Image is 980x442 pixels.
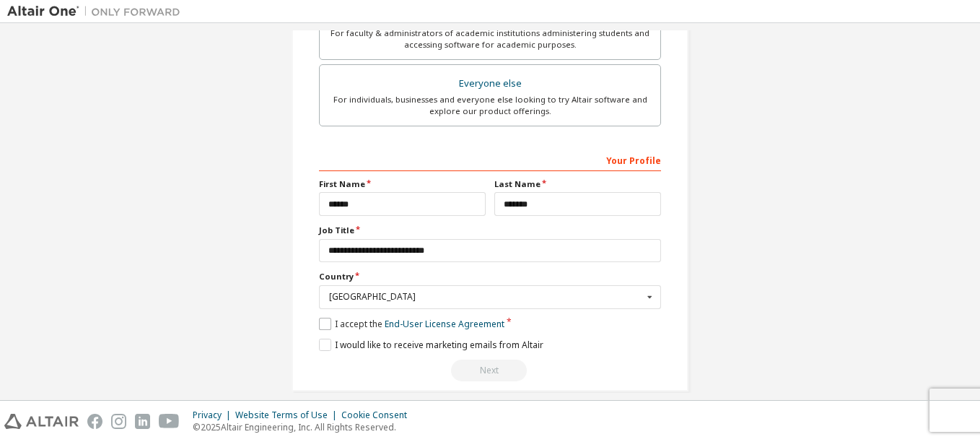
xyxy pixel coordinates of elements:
p: © 2025 Altair Engineering, Inc. All Rights Reserved. [193,421,416,433]
label: First Name [319,178,486,190]
img: instagram.svg [111,414,126,429]
label: Country [319,271,661,282]
div: Your Profile [319,148,661,171]
div: For faculty & administrators of academic institutions administering students and accessing softwa... [328,27,652,51]
img: youtube.svg [159,414,180,429]
div: Read and acccept EULA to continue [319,360,661,381]
label: I would like to receive marketing emails from Altair [319,339,543,351]
div: For individuals, businesses and everyone else looking to try Altair software and explore our prod... [328,94,652,117]
img: facebook.svg [87,414,102,429]
div: Website Terms of Use [235,409,341,421]
div: Everyone else [328,74,652,94]
label: I accept the [319,318,504,330]
img: Altair One [7,4,188,19]
label: Job Title [319,225,661,236]
img: linkedin.svg [135,414,150,429]
div: Privacy [193,409,235,421]
img: altair_logo.svg [4,414,79,429]
div: [GEOGRAPHIC_DATA] [329,292,643,301]
div: Cookie Consent [341,409,416,421]
label: Last Name [494,178,661,190]
a: End-User License Agreement [385,318,504,330]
